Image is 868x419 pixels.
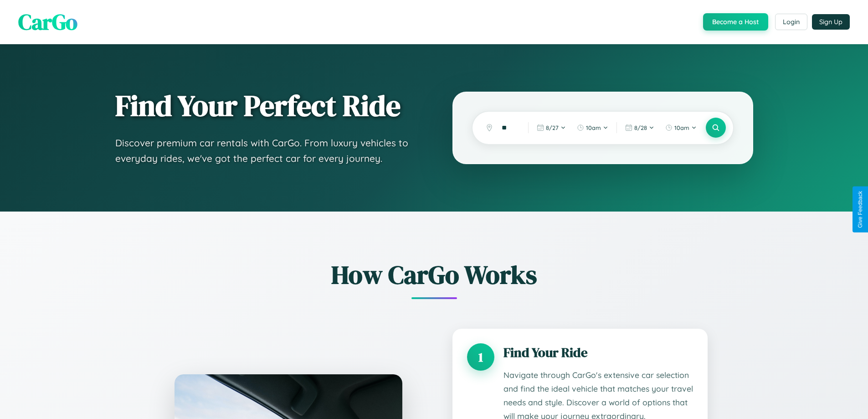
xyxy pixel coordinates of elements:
[161,257,708,292] h2: How CarGo Works
[674,124,689,131] span: 10am
[115,135,416,166] p: Discover premium car rentals with CarGo. From luxury vehicles to everyday rides, we've got the pe...
[621,120,659,135] button: 8/28
[18,7,77,37] span: CarGo
[634,124,647,131] span: 8 / 28
[467,343,494,371] div: 1
[812,14,850,30] button: Sign Up
[115,90,416,122] h1: Find Your Perfect Ride
[661,120,701,135] button: 10am
[857,191,863,228] div: Give Feedback
[586,124,601,131] span: 10am
[775,14,807,30] button: Login
[546,124,559,131] span: 8 / 27
[703,13,768,31] button: Become a Host
[503,343,693,362] h3: Find Your Ride
[532,120,570,135] button: 8/27
[572,120,613,135] button: 10am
